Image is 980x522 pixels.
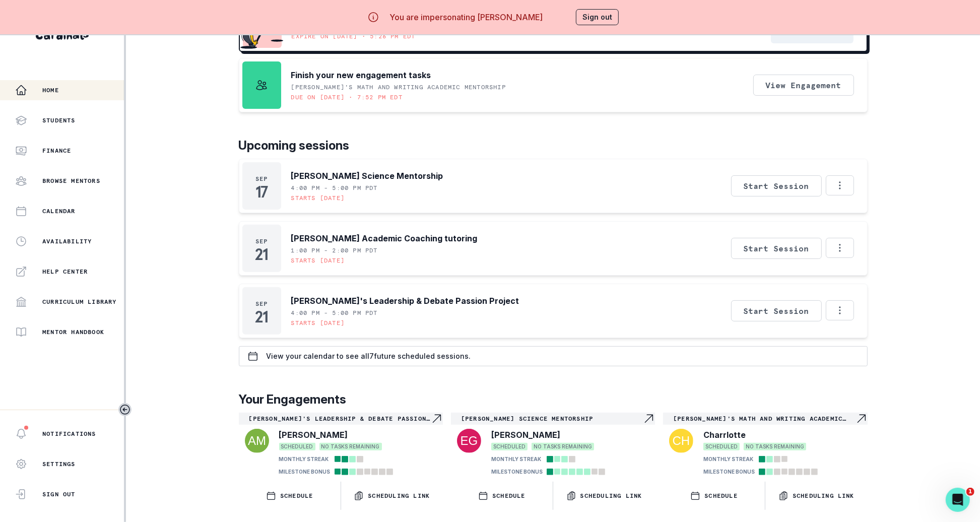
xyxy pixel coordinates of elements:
[42,207,76,215] p: Calendar
[42,116,76,124] p: Students
[431,413,443,425] svg: Navigate to engagement page
[341,482,443,510] button: Scheduling Link
[239,137,868,155] p: Upcoming sessions
[368,492,430,500] p: Scheduling Link
[255,175,268,183] p: Sep
[42,328,104,336] p: Mentor Handbook
[703,429,746,441] p: Charrlotte
[753,75,854,96] button: View Engagement
[532,443,594,450] span: NO TASKS REMAINING
[291,194,345,202] p: Starts [DATE]
[291,256,345,265] p: Starts [DATE]
[461,415,643,423] p: [PERSON_NAME] Science Mentorship
[42,177,100,185] p: Browse Mentors
[292,32,416,40] p: Expire on [DATE] • 5:26 PM EDT
[42,430,96,438] p: Notifications
[42,237,92,245] p: Availability
[731,175,822,197] button: Start Session
[389,11,543,23] p: You are impersonating [PERSON_NAME]
[255,237,268,245] p: Sep
[280,492,313,500] p: SCHEDULE
[279,443,315,450] span: SCHEDULED
[245,429,269,453] img: svg
[826,175,854,195] button: Options
[451,482,553,510] button: SCHEDULE
[765,482,867,510] button: Scheduling Link
[663,413,867,478] a: [PERSON_NAME]'s Math and Writing Academic MentorshipNavigate to engagement pageCharrlotteSCHEDULE...
[703,455,753,463] p: MONTHLY STREAK
[856,413,868,425] svg: Navigate to engagement page
[553,482,655,510] button: Scheduling Link
[239,482,341,510] button: SCHEDULE
[42,298,117,306] p: Curriculum Library
[663,482,765,510] button: SCHEDULE
[279,455,329,463] p: MONTHLY STREAK
[42,490,76,498] p: Sign Out
[42,147,71,155] p: Finance
[673,415,855,423] p: [PERSON_NAME]'s Math and Writing Academic Mentorship
[291,93,403,101] p: Due on [DATE] • 7:52 PM EDT
[255,187,268,197] p: 17
[703,443,740,450] span: SCHEDULED
[731,300,822,321] button: Start Session
[669,429,693,453] img: svg
[491,468,543,476] p: MILESTONE BONUS
[946,488,970,512] iframe: Intercom live chat
[580,492,642,500] p: Scheduling Link
[255,312,268,322] p: 21
[42,460,76,468] p: Settings
[703,468,755,476] p: MILESTONE BONUS
[291,232,478,244] p: [PERSON_NAME] Academic Coaching tutoring
[291,69,431,81] p: Finish your new engagement tasks
[457,429,481,453] img: svg
[239,413,443,478] a: [PERSON_NAME]'s Leadership & Debate Passion ProjectNavigate to engagement page[PERSON_NAME]SCHEDU...
[704,492,738,500] p: SCHEDULE
[744,443,806,450] span: NO TASKS REMAINING
[491,443,528,450] span: SCHEDULED
[118,403,132,416] button: Toggle sidebar
[491,455,541,463] p: MONTHLY STREAK
[491,429,560,441] p: [PERSON_NAME]
[291,184,378,192] p: 4:00 PM - 5:00 PM PDT
[279,429,348,441] p: [PERSON_NAME]
[42,268,88,276] p: Help Center
[255,300,268,308] p: Sep
[492,492,526,500] p: SCHEDULE
[279,468,331,476] p: MILESTONE BONUS
[42,86,59,94] p: Home
[643,413,655,425] svg: Navigate to engagement page
[255,249,268,259] p: 21
[249,415,431,423] p: [PERSON_NAME]'s Leadership & Debate Passion Project
[731,238,822,259] button: Start Session
[319,443,382,450] span: NO TASKS REMAINING
[291,319,345,327] p: Starts [DATE]
[267,352,471,360] p: View your calendar to see all 7 future scheduled sessions.
[576,9,619,25] button: Sign out
[291,83,506,91] p: [PERSON_NAME]'s Math and Writing Academic Mentorship
[291,295,519,307] p: [PERSON_NAME]'s Leadership & Debate Passion Project
[826,300,854,320] button: Options
[291,170,443,182] p: [PERSON_NAME] Science Mentorship
[793,492,855,500] p: Scheduling Link
[966,488,974,496] span: 1
[451,413,655,478] a: [PERSON_NAME] Science MentorshipNavigate to engagement page[PERSON_NAME]SCHEDULEDNO TASKS REMAINI...
[239,390,868,409] p: Your Engagements
[291,309,378,317] p: 4:00 PM - 5:00 PM PDT
[826,238,854,258] button: Options
[291,246,378,254] p: 1:00 PM - 2:00 PM PDT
